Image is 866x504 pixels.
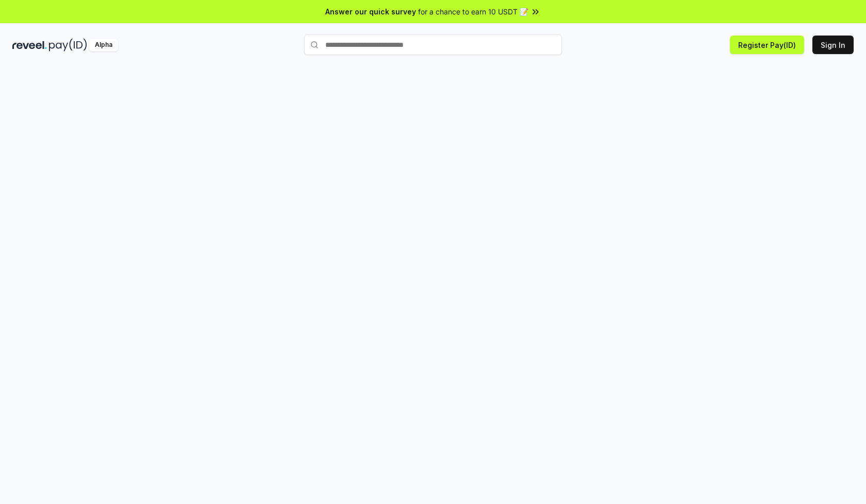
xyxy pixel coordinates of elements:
[418,6,528,17] span: for a chance to earn 10 USDT 📝
[730,36,804,54] button: Register Pay(ID)
[12,39,47,51] img: reveel_dark
[812,36,854,54] button: Sign In
[325,6,416,17] span: Answer our quick survey
[89,39,118,51] div: Alpha
[49,39,87,51] img: pay_id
